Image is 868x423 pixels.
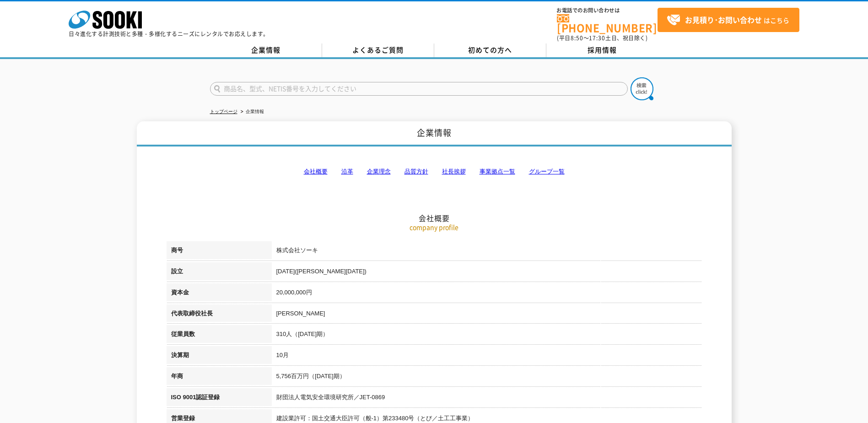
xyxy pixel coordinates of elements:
p: company profile [167,222,702,232]
strong: お見積り･お問い合わせ [685,14,762,25]
h2: 会社概要 [167,122,702,223]
a: [PHONE_NUMBER] [557,14,658,33]
a: 初めての方へ [434,43,546,57]
a: お見積り･お問い合わせはこちら [658,8,799,32]
a: 企業理念 [367,168,391,175]
th: 年商 [167,367,272,388]
a: 会社概要 [304,168,328,175]
p: 日々進化する計測技術と多種・多様化するニーズにレンタルでお応えします。 [69,31,269,37]
td: [PERSON_NAME] [272,304,702,325]
span: はこちら [667,13,789,27]
th: 従業員数 [167,325,272,346]
span: 初めての方へ [468,45,512,55]
td: 20,000,000円 [272,283,702,304]
td: 株式会社ソーキ [272,241,702,262]
th: 決算期 [167,346,272,367]
li: 企業情報 [239,107,264,117]
a: トップページ [210,109,237,114]
th: 設立 [167,262,272,283]
a: 採用情報 [546,43,658,57]
span: お電話でのお問い合わせは [557,8,658,13]
img: btn_search.png [631,77,653,100]
td: 10月 [272,346,702,367]
td: 310人（[DATE]期） [272,325,702,346]
a: 沿革 [341,168,353,175]
td: 財団法人電気安全環境研究所／JET-0869 [272,388,702,409]
th: ISO 9001認証登録 [167,388,272,409]
th: 資本金 [167,283,272,304]
td: [DATE]([PERSON_NAME][DATE]) [272,262,702,283]
a: よくあるご質問 [322,43,434,57]
h1: 企業情報 [137,121,732,146]
span: (平日 ～ 土日、祝日除く) [557,34,647,42]
td: 5,756百万円（[DATE]期） [272,367,702,388]
a: 品質方針 [404,168,428,175]
a: 事業拠点一覧 [480,168,515,175]
span: 17:30 [589,34,605,42]
input: 商品名、型式、NETIS番号を入力してください [210,82,628,96]
span: 8:50 [571,34,583,42]
th: 商号 [167,241,272,262]
th: 代表取締役社長 [167,304,272,325]
a: 企業情報 [210,43,322,57]
a: 社長挨拶 [442,168,466,175]
a: グループ一覧 [529,168,565,175]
